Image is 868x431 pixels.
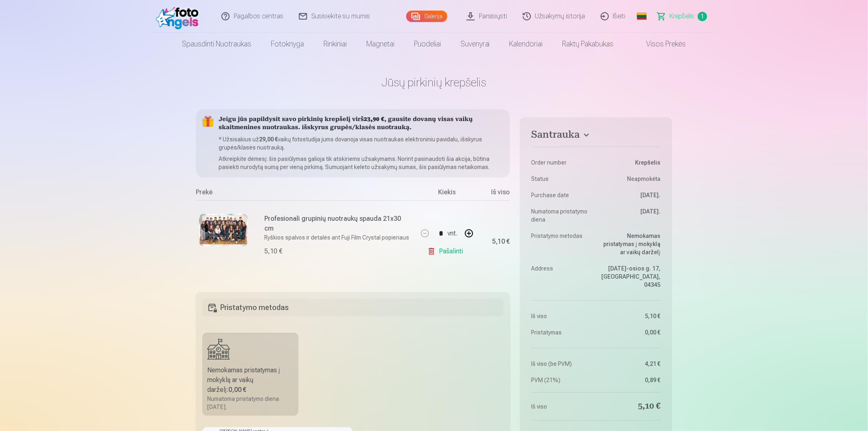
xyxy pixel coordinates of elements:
[448,224,458,243] div: vnt.
[219,135,504,152] p: * Užsisakius už vaikų fotostudija jums dovanoja visas nuotraukas elektroniniu pavidalu, išskyrus ...
[451,33,500,55] a: Suvenyrai
[264,246,282,256] div: 5,10 €
[600,158,661,167] dd: Krepšelis
[553,33,624,55] a: Raktų pakabukas
[600,328,661,336] dd: 0,00 €
[531,376,592,384] dt: PVM (21%)
[364,117,384,123] b: 23,90 €
[600,376,661,384] dd: 0,89 €
[207,395,294,411] div: Numatoma pristatymo diena [DATE].
[600,191,661,199] dd: [DATE].
[172,33,261,55] a: Spausdinti nuotraukas
[531,312,592,320] dt: Iš viso
[404,33,451,55] a: Puodeliai
[156,3,203,29] img: /fa2
[531,328,592,336] dt: Pristatymas
[531,264,592,289] dt: Address
[427,243,466,259] a: Pašalinti
[531,360,592,368] dt: Iš viso (be PVM)
[600,312,661,320] dd: 5,10 €
[492,239,510,244] div: 5,10 €
[600,360,661,368] dd: 4,21 €
[500,33,553,55] a: Kalendoriai
[196,187,416,200] div: Prekė
[416,187,478,200] div: Kiekis
[670,11,695,21] span: Krepšelis
[202,299,504,317] h5: Pristatymo metodas
[600,401,661,412] dd: 5,10 €
[314,33,356,55] a: Rinkiniai
[531,129,661,143] button: Santrauka
[600,264,661,289] dd: [DATE]-osios g. 17, [GEOGRAPHIC_DATA], 04345
[207,365,294,395] div: Nemokamas pristatymas į mokyklą ar vaikų darželį :
[219,155,504,171] p: Atkreipkite dėmesį: šis pasiūlymas galioja tik atskiriems užsakymams. Norint pasinaudoti šia akci...
[261,33,314,55] a: Fotoknyga
[531,232,592,256] dt: Pristatymo metodas
[531,175,592,183] dt: Status
[478,187,510,200] div: Iš viso
[600,207,661,224] dd: [DATE].
[531,191,592,199] dt: Purchase date
[627,175,661,183] span: Neapmokėta
[264,214,412,233] h6: Profesionali grupinių nuotraukų spauda 21x30 cm
[264,233,412,242] p: Ryškios spalvos ir detalės ant Fuji Film Crystal popieriaus
[259,136,278,143] b: 29,00 €
[406,11,447,22] a: Galerija
[698,12,707,21] span: 1
[531,158,592,167] dt: Order number
[356,33,404,55] a: Magnetai
[228,386,246,394] b: 0,00 €
[196,75,672,90] h1: Jūsų pirkinių krepšelis
[531,207,592,224] dt: Numatoma pristatymo diena
[600,232,661,256] dd: Nemokamas pristatymas į mokyklą ar vaikų darželį
[531,401,592,412] dt: Iš viso
[624,33,696,55] a: Visos prekės
[219,116,504,132] h5: Jeigu jūs papildysit savo pirkinių krepšelį virš , gausite dovanų visas vaikų skaitmenines nuotra...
